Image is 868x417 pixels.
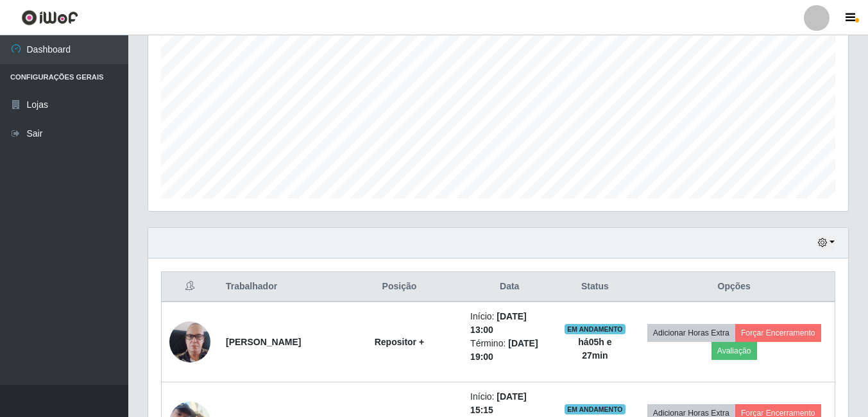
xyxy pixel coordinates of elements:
[470,337,549,364] li: Término:
[463,272,556,302] th: Data
[565,404,625,414] span: EM ANDAMENTO
[226,337,301,347] strong: [PERSON_NAME]
[470,311,527,335] time: [DATE] 13:00
[169,305,210,379] img: 1745880395418.jpeg
[565,324,625,334] span: EM ANDAMENTO
[375,337,424,347] strong: Repositor +
[218,272,336,302] th: Trabalhador
[735,324,821,342] button: Forçar Encerramento
[647,324,735,342] button: Adicionar Horas Extra
[556,272,633,302] th: Status
[21,10,78,26] img: CoreUI Logo
[470,390,549,417] li: Início:
[470,310,549,337] li: Início:
[633,272,835,302] th: Opções
[711,342,757,360] button: Avaliação
[336,272,463,302] th: Posição
[578,337,611,361] strong: há 05 h e 27 min
[470,391,527,415] time: [DATE] 15:15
